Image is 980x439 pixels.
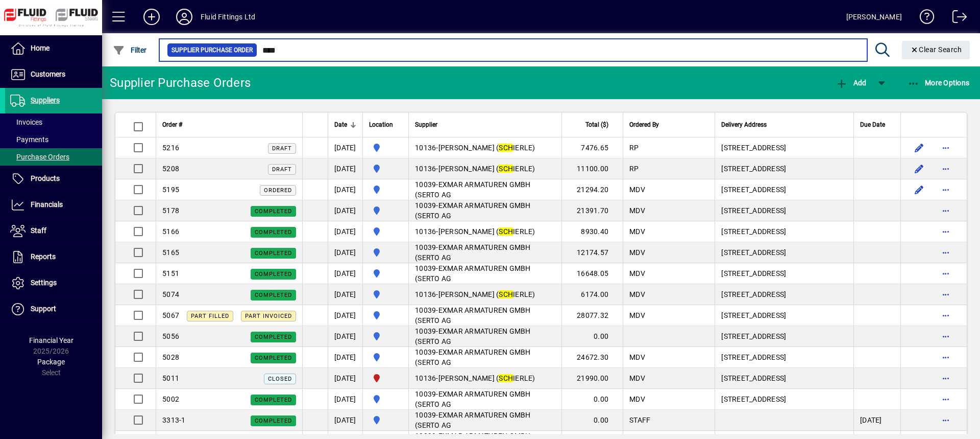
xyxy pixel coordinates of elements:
[415,327,436,335] span: 10039
[5,218,102,244] a: Staff
[31,70,65,78] span: Customers
[629,290,645,298] span: MDV
[5,244,102,270] a: Reports
[568,119,618,130] div: Total ($)
[415,144,436,152] span: 10136
[168,8,201,26] button: Profile
[408,305,561,326] td: -
[715,221,853,242] td: [STREET_ADDRESS]
[860,119,894,130] div: Due Date
[629,186,645,194] span: MDV
[911,140,927,156] button: Edit
[415,264,436,272] span: 10039
[561,137,623,158] td: 7476.65
[415,411,436,419] span: 10039
[334,119,356,130] div: Date
[415,411,531,429] span: EXMAR ARMATUREN GMBH (SERTO AG
[255,250,292,257] span: Completed
[561,242,623,263] td: 12174.57
[408,179,561,200] td: -
[561,284,623,305] td: 6174.00
[10,153,69,161] span: Purchase Orders
[629,119,708,130] div: Ordered By
[715,326,853,347] td: [STREET_ADDRESS]
[408,242,561,263] td: -
[715,200,853,221] td: [STREET_ADDRESS]
[836,79,866,87] span: Add
[438,144,535,152] span: [PERSON_NAME] ( IERLE)
[408,326,561,347] td: -
[255,418,292,424] span: Completed
[162,119,296,130] div: Order #
[499,290,513,298] em: SCH
[328,368,362,389] td: [DATE]
[255,229,292,236] span: Completed
[561,221,623,242] td: 8930.40
[715,368,853,389] td: [STREET_ADDRESS]
[408,410,561,431] td: -
[162,311,179,319] span: 5067
[415,119,555,130] div: Supplier
[328,326,362,347] td: [DATE]
[328,242,362,263] td: [DATE]
[415,201,531,220] span: EXMAR ARMATUREN GMBH (SERTO AG
[938,160,954,177] button: More options
[37,358,65,366] span: Package
[5,36,102,61] a: Home
[438,290,535,298] span: [PERSON_NAME] ( IERLE)
[264,187,292,194] span: Ordered
[255,334,292,340] span: Completed
[171,45,253,55] span: Supplier Purchase Order
[369,119,393,130] span: Location
[408,347,561,368] td: -
[328,179,362,200] td: [DATE]
[938,412,954,428] button: More options
[369,142,402,154] span: AUCKLAND
[5,270,102,296] a: Settings
[629,227,645,236] span: MDV
[272,166,292,173] span: Draft
[162,227,179,236] span: 5166
[860,119,885,130] span: Due Date
[255,355,292,361] span: Completed
[191,313,229,319] span: Part Filled
[162,395,179,403] span: 5002
[31,226,46,235] span: Staff
[162,332,179,340] span: 5056
[715,305,853,326] td: [STREET_ADDRESS]
[255,397,292,403] span: Completed
[369,163,402,175] span: AUCKLAND
[369,288,402,301] span: AUCKLAND
[715,284,853,305] td: [STREET_ADDRESS]
[629,248,645,257] span: MDV
[912,2,935,35] a: Knowledge Base
[415,374,436,382] span: 10136
[905,74,972,92] button: More Options
[408,389,561,410] td: -
[369,183,402,196] span: AUCKLAND
[201,9,255,25] div: Fluid Fittings Ltd
[415,306,531,325] span: EXMAR ARMATUREN GMBH (SERTO AG
[938,328,954,344] button: More options
[833,74,869,92] button: Add
[715,263,853,284] td: [STREET_ADDRESS]
[328,284,362,305] td: [DATE]
[715,389,853,410] td: [STREET_ADDRESS]
[629,395,645,403] span: MDV
[415,390,436,398] span: 10039
[5,166,102,192] a: Products
[31,200,63,209] span: Financials
[561,305,623,326] td: 28077.32
[938,349,954,365] button: More options
[110,41,150,59] button: Filter
[561,347,623,368] td: 24672.30
[415,243,531,262] span: EXMAR ARMATUREN GMBH (SERTO AG
[369,204,402,217] span: AUCKLAND
[162,269,179,278] span: 5151
[162,144,179,152] span: 5216
[162,290,179,298] span: 5074
[10,135,48,144] span: Payments
[5,62,102,87] a: Customers
[415,227,436,236] span: 10136
[438,227,535,236] span: [PERSON_NAME] ( IERLE)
